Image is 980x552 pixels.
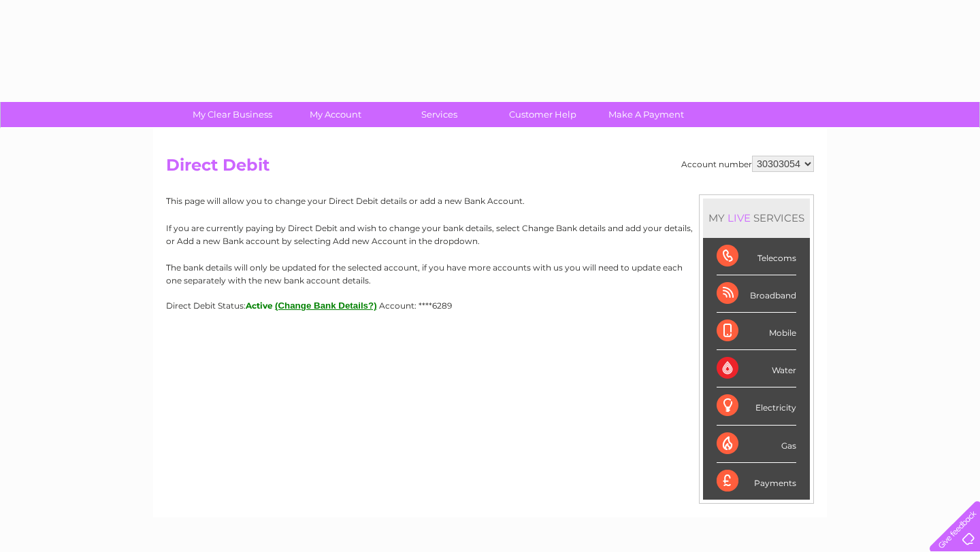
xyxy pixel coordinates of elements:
[590,102,702,127] a: Make A Payment
[280,102,392,127] a: My Account
[717,238,796,275] div: Telecoms
[166,261,814,287] p: The bank details will only be updated for the selected account, if you have more accounts with us...
[275,300,377,311] button: (Change Bank Details?)
[166,222,814,247] p: If you are currently paying by Direct Debit and wish to change your bank details, select Change B...
[487,102,599,127] a: Customer Help
[725,211,753,224] div: LIVE
[246,300,273,311] span: Active
[717,350,796,387] div: Water
[717,426,796,463] div: Gas
[703,199,810,237] div: MY SERVICES
[717,275,796,313] div: Broadband
[717,387,796,425] div: Electricity
[383,102,495,127] a: Services
[681,156,814,172] div: Account number
[166,300,814,311] div: Direct Debit Status:
[717,463,796,500] div: Payments
[166,156,814,182] h2: Direct Debit
[717,313,796,350] div: Mobile
[176,102,289,127] a: My Clear Business
[166,194,814,207] p: This page will allow you to change your Direct Debit details or add a new Bank Account.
